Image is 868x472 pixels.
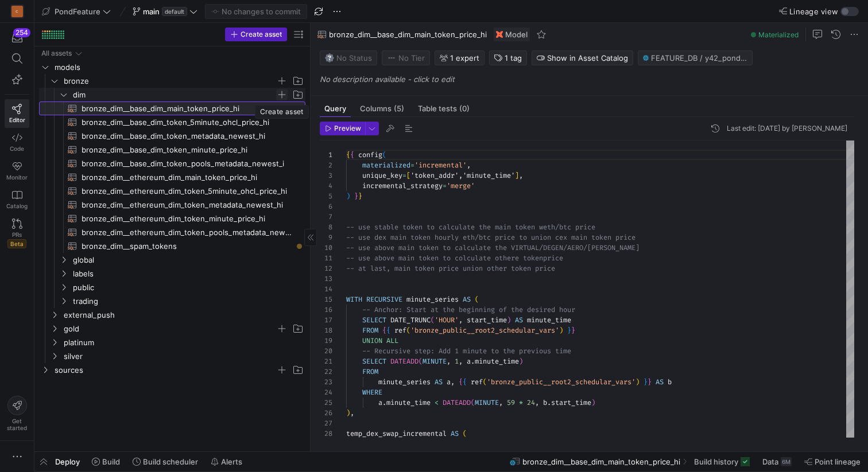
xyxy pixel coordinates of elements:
[435,50,485,65] button: 1 expert
[382,398,386,407] span: .
[563,346,571,356] span: me
[515,315,523,325] span: AS
[443,181,447,190] span: =
[547,398,551,407] span: .
[5,128,29,157] a: Code
[451,377,455,387] span: ,
[815,457,861,466] span: Point lineage
[487,377,635,387] span: 'bronze_public__root2_schedular_vars'
[346,295,362,304] span: WITH
[551,398,591,407] span: start_time
[6,202,28,209] span: Catalog
[366,295,402,304] span: RECURSIVE
[668,377,672,387] span: b
[39,363,305,377] div: Press SPACE to select this row.
[39,239,305,253] a: bronze_dim__spam_tokens​​​​​​​​​​
[39,212,305,225] div: Press SPACE to select this row.
[547,233,635,242] span: n cex main token price
[320,336,332,346] div: 19
[418,357,423,366] span: (
[360,105,404,112] span: Columns
[535,398,539,407] span: ,
[527,398,535,407] span: 24
[559,326,563,335] span: )
[346,253,543,263] span: -- use above main token to colculate othere token
[39,184,305,198] div: Press SPACE to select this row.
[362,346,563,356] span: -- Recursive step: Add 1 minute to the previous ti
[82,157,292,170] span: bronze_dim__base_dim_token_pools_metadata_newest_i​​​​​​​​​​
[471,377,483,387] span: ref
[406,171,410,180] span: [
[387,53,425,63] span: No Tier
[543,253,563,263] span: price
[320,418,332,428] div: 27
[471,398,475,407] span: (
[450,53,479,63] span: 1 expert
[320,181,332,191] div: 4
[55,457,80,466] span: Deploy
[329,30,487,39] span: bronze_dim__base_dim_main_token_price_hi
[656,377,664,387] span: AS
[350,408,354,418] span: ,
[459,357,463,366] span: ,
[64,322,276,336] span: gold
[82,143,292,157] span: bronze_dim__base_dim_token_minute_price_hi​​​​​​​​​​
[39,143,305,157] a: bronze_dim__base_dim_token_minute_price_hi​​​​​​​​​​
[382,50,430,65] button: No tierNo Tier
[694,457,738,466] span: Build history
[64,309,304,322] span: external_push
[320,222,332,232] div: 8
[5,99,29,128] a: Editor
[55,7,100,16] span: PondFeature
[320,263,332,274] div: 12
[386,398,431,407] span: minute_time
[320,284,332,294] div: 14
[334,124,361,132] span: Preview
[382,326,386,335] span: {
[547,223,595,232] span: th/btc price
[241,30,282,38] span: Create asset
[320,212,332,222] div: 7
[505,53,522,63] span: 1 tag
[39,129,305,143] div: Press SPACE to select this row.
[358,192,362,201] span: }
[354,192,358,201] span: }
[5,2,29,21] a: C
[11,6,23,17] div: C
[410,171,515,180] span: 'token_addr','minute_time'
[727,124,847,132] div: Last edit: [DATE] by [PERSON_NAME]
[82,130,292,143] span: bronze_dim__base_dim_token_metadata_newest_hi​​​​​​​​​​
[324,105,346,112] span: Query
[102,457,120,466] span: Build
[358,150,382,159] span: config
[362,336,382,345] span: UNION
[320,274,332,284] div: 13
[73,267,304,280] span: labels
[571,326,575,335] span: }
[39,60,305,74] div: Press SPACE to select this row.
[431,315,435,325] span: (
[467,315,507,325] span: start_time
[496,31,503,38] img: undefined
[39,74,305,88] div: Press SPACE to select this row.
[475,357,519,366] span: minute_time
[346,192,350,201] span: )
[64,75,276,88] span: bronze
[758,30,799,39] span: Materialized
[39,267,305,280] div: Press SPACE to select this row.
[82,116,292,129] span: bronze_dim__base_dim_token_5minute_ohcl_price_hi​​​​​​​​​​
[463,295,471,304] span: AS
[221,457,242,466] span: Alerts
[519,171,523,180] span: ,
[648,377,652,387] span: }
[5,214,29,253] a: PRsBeta
[507,315,511,325] span: )
[547,53,628,63] span: Show in Asset Catalog
[346,243,547,252] span: -- use above main token to calculate the VIRTUAL/D
[423,357,447,366] span: MINUTE
[7,418,27,431] span: Get started
[320,408,332,418] div: 26
[471,357,475,366] span: .
[362,367,378,376] span: FROM
[689,452,755,471] button: Build history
